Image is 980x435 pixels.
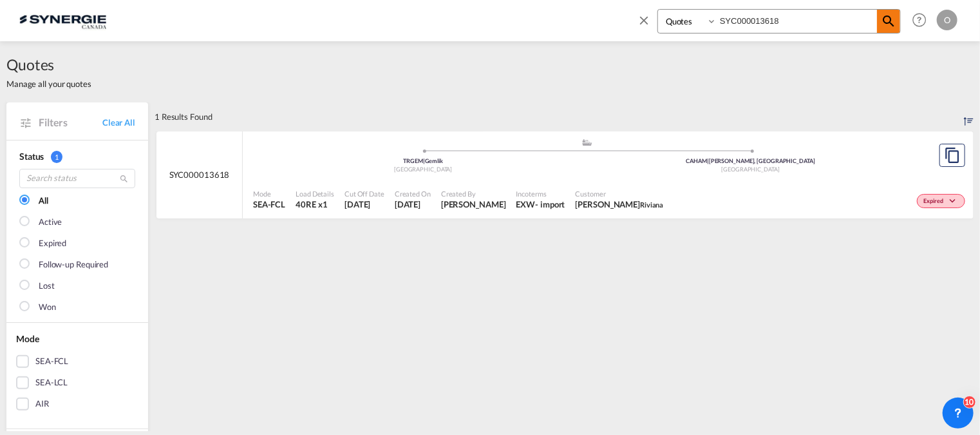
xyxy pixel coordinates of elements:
[877,10,900,33] span: icon-magnify
[909,9,937,32] div: Help
[441,189,506,198] span: Created By
[35,398,49,411] div: AIR
[516,189,565,198] span: Incoterms
[39,301,56,314] div: Won
[156,131,974,219] div: SYC000013618 assets/icons/custom/ship-fill.svgassets/icons/custom/roll-o-plane.svgOriginGemlik Tu...
[580,139,595,146] md-icon: assets/icons/custom/ship-fill.svg
[344,189,384,198] span: Cut Off Date
[19,150,135,163] div: Status 1
[394,166,452,173] span: [GEOGRAPHIC_DATA]
[51,151,62,163] span: 1
[881,14,896,29] md-icon: icon-magnify
[686,157,815,164] span: CAHAM [PERSON_NAME], [GEOGRAPHIC_DATA]
[403,157,443,164] span: TRGEM Gemlik
[6,54,91,75] span: Quotes
[39,280,55,293] div: Lost
[39,115,102,130] span: Filters
[253,189,285,198] span: Mode
[344,198,384,210] span: 29 Jul 2025
[722,166,780,173] span: [GEOGRAPHIC_DATA]
[35,376,68,389] div: SEA-LCL
[576,189,664,198] span: Customer
[917,194,965,208] div: Change Status Here
[296,198,334,210] span: 40RE x 1
[516,198,536,210] div: EXW
[155,102,212,131] div: 1 Results Found
[39,216,62,229] div: Active
[516,198,565,210] div: EXW import
[640,200,663,209] span: Riviana
[35,355,68,368] div: SEA-FCL
[39,237,66,250] div: Expired
[19,151,44,162] span: Status
[119,174,129,184] md-icon: icon-magnify
[937,10,957,30] div: O
[102,117,135,128] a: Clear All
[39,258,108,271] div: Follow-up Required
[395,189,431,198] span: Created On
[535,198,565,210] div: - import
[16,398,138,411] md-checkbox: AIR
[707,157,709,164] span: |
[16,376,138,389] md-checkbox: SEA-LCL
[939,144,965,167] button: Copy Quote
[637,9,657,40] span: icon-close
[924,197,947,206] span: Expired
[964,102,974,131] div: Sort by: Created On
[909,9,930,31] span: Help
[16,355,138,368] md-checkbox: SEA-FCL
[441,198,506,210] span: Rosa Ho
[253,198,285,210] span: SEA-FCL
[947,198,962,205] md-icon: icon-chevron-down
[6,78,91,90] span: Manage all your quotes
[19,6,106,35] img: 1f56c880d42311ef80fc7dca854c8e59.png
[576,198,664,210] span: Yassine Cherkaoui Riviana
[717,10,877,32] input: Enter Quotation Number
[296,189,334,198] span: Load Details
[16,333,39,344] span: Mode
[423,157,425,164] span: |
[19,169,135,188] input: Search status
[39,195,48,208] div: All
[395,198,431,210] span: 29 Jul 2025
[169,169,230,180] span: SYC000013618
[945,148,960,163] md-icon: assets/icons/custom/copyQuote.svg
[637,13,651,27] md-icon: icon-close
